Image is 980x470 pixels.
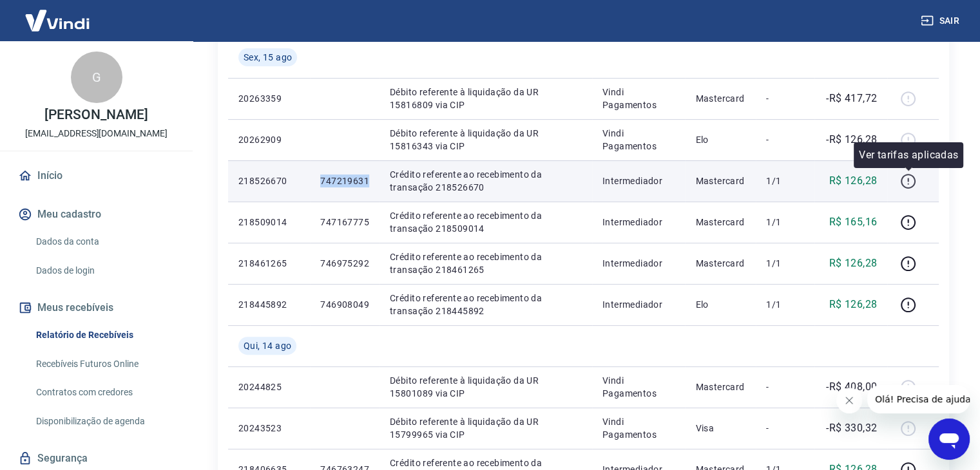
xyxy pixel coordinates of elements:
[829,256,878,271] p: R$ 126,28
[602,127,675,153] p: Vindi Pagamentos
[238,257,300,270] p: 218461265
[826,91,877,106] p: -R$ 417,72
[826,420,877,436] p: -R$ 330,32
[602,298,675,311] p: Intermediador
[238,92,300,105] p: 20263359
[71,52,122,103] div: G
[829,214,878,230] p: R$ 165,16
[31,379,177,406] a: Contratos com credores
[320,174,369,187] p: 747219631
[44,108,148,122] p: [PERSON_NAME]
[918,9,965,33] button: Sair
[238,381,300,393] p: 20244825
[320,216,369,229] p: 747167775
[766,133,804,146] p: -
[766,216,804,229] p: 1/1
[390,374,582,400] p: Débito referente à liquidação da UR 15801089 via CIP
[602,216,675,229] p: Intermediador
[826,132,877,147] p: -R$ 126,28
[390,168,582,194] p: Crédito referente ao recebimento da transação 218526670
[31,351,177,377] a: Recebíveis Futuros Online
[695,381,745,393] p: Mastercard
[8,9,108,19] span: Olá! Precisa de ajuda?
[390,415,582,441] p: Débito referente à liquidação da UR 15799965 via CIP
[390,209,582,235] p: Crédito referente ao recebimento da transação 218509014
[766,92,804,105] p: -
[238,422,300,435] p: 20243523
[25,127,168,140] p: [EMAIL_ADDRESS][DOMAIN_NAME]
[238,298,300,311] p: 218445892
[695,216,745,229] p: Mastercard
[238,216,300,229] p: 218509014
[766,174,804,187] p: 1/1
[244,51,292,64] span: Sex, 15 ago
[695,422,745,435] p: Visa
[766,381,804,393] p: -
[320,257,369,270] p: 746975292
[859,147,958,163] p: Ver tarifas aplicadas
[867,385,970,413] iframe: Mensagem da empresa
[766,257,804,270] p: 1/1
[31,408,177,435] a: Disponibilização de agenda
[602,174,675,187] p: Intermediador
[829,297,878,312] p: R$ 126,28
[390,86,582,111] p: Débito referente à liquidação da UR 15816809 via CIP
[836,388,862,413] iframe: Fechar mensagem
[390,250,582,276] p: Crédito referente ao recebimento da transação 218461265
[695,92,745,105] p: Mastercard
[390,292,582,317] p: Crédito referente ao recebimento da transação 218445892
[695,133,745,146] p: Elo
[695,298,745,311] p: Elo
[602,257,675,270] p: Intermediador
[15,162,177,190] a: Início
[31,322,177,348] a: Relatório de Recebíveis
[31,258,177,284] a: Dados de login
[928,418,970,460] iframe: Botão para abrir a janela de mensagens
[320,298,369,311] p: 746908049
[695,257,745,270] p: Mastercard
[238,133,300,146] p: 20262909
[602,374,675,400] p: Vindi Pagamentos
[390,127,582,153] p: Débito referente à liquidação da UR 15816343 via CIP
[244,339,291,352] span: Qui, 14 ago
[766,298,804,311] p: 1/1
[829,173,878,189] p: R$ 126,28
[238,174,300,187] p: 218526670
[826,379,877,395] p: -R$ 408,00
[602,86,675,111] p: Vindi Pagamentos
[602,415,675,441] p: Vindi Pagamentos
[31,229,177,255] a: Dados da conta
[15,1,99,40] img: Vindi
[695,174,745,187] p: Mastercard
[15,294,177,322] button: Meus recebíveis
[15,200,177,229] button: Meu cadastro
[766,422,804,435] p: -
